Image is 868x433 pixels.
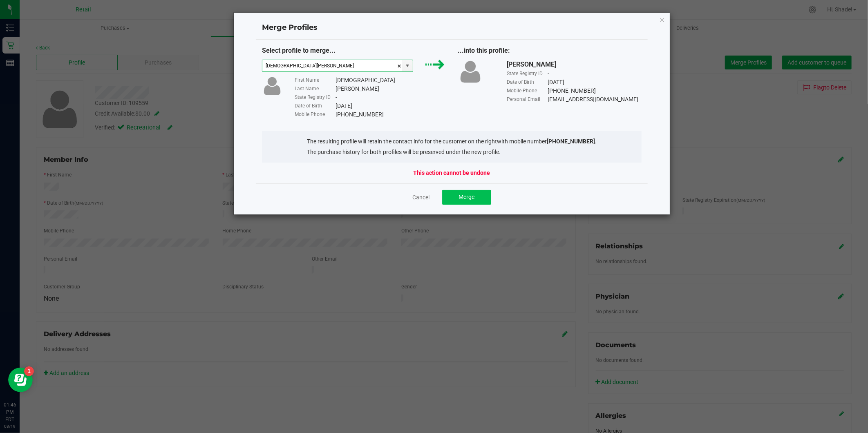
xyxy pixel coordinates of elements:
[295,102,336,109] div: Date of Birth
[548,87,596,95] div: [PHONE_NUMBER]
[548,78,564,87] div: [DATE]
[307,148,597,156] li: The purchase history for both profiles will be preserved under the new profile.
[507,78,548,86] div: Date of Birth
[295,94,336,101] div: State Registry ID
[507,87,548,94] div: Mobile Phone
[295,76,336,84] div: First Name
[547,138,595,145] strong: [PHONE_NUMBER]
[413,193,430,201] a: Cancel
[507,60,556,69] div: [PERSON_NAME]
[459,194,474,200] span: Merge
[262,47,336,54] span: Select profile to merge...
[458,60,483,84] img: user-icon.png
[507,96,548,103] div: Personal Email
[336,76,395,85] div: [DEMOGRAPHIC_DATA]
[507,70,548,77] div: State Registry ID
[336,102,352,110] div: [DATE]
[8,368,33,392] iframe: Resource center
[295,111,336,118] div: Mobile Phone
[262,22,642,33] h4: Merge Profiles
[397,60,402,72] span: clear
[336,85,379,93] div: [PERSON_NAME]
[660,15,665,25] button: Close
[425,60,445,69] img: green_arrow.svg
[442,190,491,205] button: Merge
[24,366,34,376] iframe: Resource center unread badge
[497,138,597,145] span: with mobile number .
[336,93,337,102] div: -
[262,76,282,96] img: user-icon.png
[295,85,336,92] div: Last Name
[414,169,490,177] strong: This action cannot be undone
[262,60,403,71] input: Type customer name to search
[458,47,510,54] span: ...into this profile:
[548,69,549,78] div: -
[336,110,384,119] div: [PHONE_NUMBER]
[548,95,638,104] div: [EMAIL_ADDRESS][DOMAIN_NAME]
[307,137,597,146] li: The resulting profile will retain the contact info for the customer on the right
